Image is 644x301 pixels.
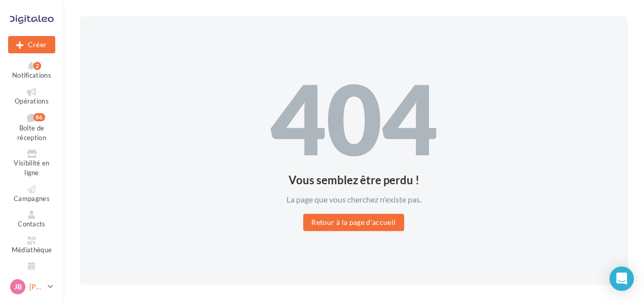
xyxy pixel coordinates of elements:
a: Opérations [8,86,55,108]
a: Visibilité en ligne [8,148,55,179]
div: Open Intercom Messenger [610,266,634,291]
button: Notifications 2 [8,60,55,82]
span: Visibilité en ligne [14,159,49,177]
a: Campagnes [8,183,55,205]
div: Vous semblez être perdu ! [270,175,438,186]
div: Nouvelle campagne [8,36,55,53]
span: Contacts [18,220,46,228]
a: Calendrier [8,260,55,282]
a: JB [PERSON_NAME] [8,277,55,296]
span: Opérations [15,97,49,105]
span: Médiathèque [12,246,52,254]
div: 86 [33,113,45,121]
a: Contacts [8,209,55,230]
button: Créer [8,36,55,53]
a: Médiathèque [8,235,55,256]
a: Boîte de réception86 [8,111,55,144]
p: [PERSON_NAME] [29,282,44,292]
button: Retour à la page d'accueil [303,214,404,231]
span: Campagnes [14,194,50,203]
span: Boîte de réception [17,124,46,142]
span: JB [14,282,22,292]
div: La page que vous cherchez n'existe pas. [270,194,438,206]
div: 404 [270,70,438,167]
span: Notifications [12,71,51,79]
div: 2 [33,62,41,70]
